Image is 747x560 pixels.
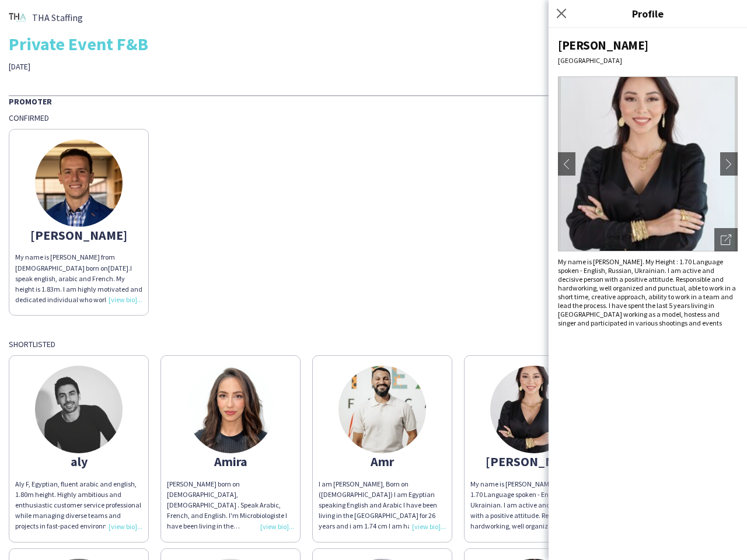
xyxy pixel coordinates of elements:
[558,37,738,53] div: [PERSON_NAME]
[9,35,738,52] div: Private Event F&B
[9,61,264,72] div: [DATE]
[558,257,738,327] div: My name is [PERSON_NAME]. My Height : 1.70 Language spoken - English, Russian, Ukrainian. I am ac...
[470,456,598,467] div: [PERSON_NAME]
[319,456,446,467] div: Amr
[15,230,142,240] div: [PERSON_NAME]
[319,479,446,532] div: I am [PERSON_NAME], Born on ([DEMOGRAPHIC_DATA]) I am Egyptian speaking English and Arabic I have...
[32,12,83,23] span: THA Staffing
[558,76,738,251] img: Crew avatar or photo
[338,366,426,453] img: thumb-66c1b6852183e.jpeg
[470,479,598,532] div: My name is [PERSON_NAME]. My Height : 1.70 Language spoken - English, Russian, Ukrainian. I am ac...
[35,366,123,453] img: thumb-6788b08f8fef3.jpg
[558,56,738,65] div: [GEOGRAPHIC_DATA]
[549,6,747,21] h3: Profile
[187,366,274,453] img: thumb-6582a0cdb5742.jpeg
[9,339,738,349] div: Shortlisted
[714,228,738,251] div: Open photos pop-in
[108,264,130,272] span: [DATE].
[9,95,738,107] div: Promoter
[35,139,123,227] img: thumb-634e563b51247.jpeg
[15,456,142,467] div: aly
[167,456,294,467] div: Amira
[167,479,294,532] div: [PERSON_NAME] born on [DEMOGRAPHIC_DATA], [DEMOGRAPHIC_DATA] . Speak Arabic, French, and English....
[15,253,115,272] span: My name is [PERSON_NAME] from [DEMOGRAPHIC_DATA] born on
[9,113,738,123] div: Confirmed
[490,366,578,453] img: thumb-66f58db5b7d32.jpeg
[9,9,26,26] img: thumb-699130ae-4b40-4f59-9218-75cf80a39db8.png
[15,479,142,532] div: Aly F, Egyptian, fluent arabic and english, 1.80m height. Highly ambitious and enthusiastic custo...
